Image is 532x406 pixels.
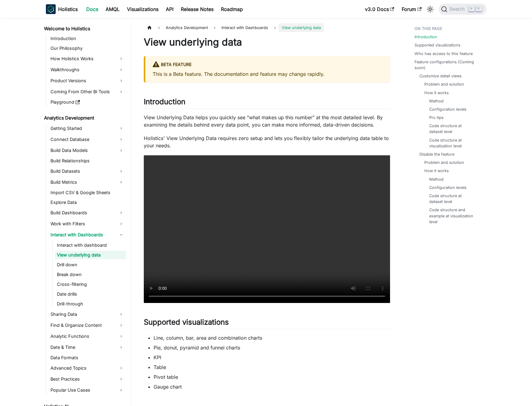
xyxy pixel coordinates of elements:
[49,177,126,187] a: Build Metrics
[424,90,449,96] a: How it works
[144,135,390,149] p: Holistics' View Underlying Data requires zero setup and lets you flexibly tailor the underlying d...
[49,65,126,75] a: Walkthroughs
[163,23,211,32] span: Analytics Development
[429,176,444,182] a: Method
[361,4,398,14] a: v3.0 Docs
[439,4,486,15] button: Search (Command+K)
[49,320,126,330] a: Find & Organize Content
[429,185,467,190] a: Configuration levels
[42,114,126,122] a: Analytics Development
[429,98,444,104] a: Method
[144,318,390,329] h2: Supported visualizations
[102,4,123,14] a: AMQL
[58,6,78,13] b: Holistics
[55,300,126,308] a: Drill-through
[415,42,460,48] a: Supported visualizations
[49,54,126,64] a: How Holistics Works
[154,364,390,371] li: Table
[49,124,126,133] a: Getting Started
[55,260,126,269] a: Drill down
[429,193,475,205] a: Code structure at dataset level
[153,61,383,69] div: BETA FEATURE
[154,354,390,361] li: KPI
[49,374,126,384] a: Best Practices
[46,4,56,14] img: Holistics
[49,87,126,97] a: Coming From Other BI Tools
[429,207,475,225] a: Code structure and example at visualization level
[162,4,177,14] a: API
[49,44,126,53] a: Our Philosophy
[419,151,454,157] a: Disable the feature
[279,23,324,32] span: View underlying data
[49,219,126,229] a: Work with Filters
[49,353,126,362] a: Data Formats
[468,6,474,12] kbd: ⌘
[415,34,437,40] a: Introduction
[144,114,390,128] p: View Underlying Data helps you quickly see “what makes up this number” at the most detailed level...
[429,115,444,120] a: Pro tips
[217,4,247,14] a: Roadmap
[49,98,126,106] a: Playground
[123,4,162,14] a: Visualizations
[49,208,126,218] a: Build Dashboards
[153,70,383,78] p: This is a Beta feature. The documentation and feature may change rapidly.
[218,23,271,32] span: Interact with Dashboards
[49,76,126,86] a: Product Versions
[144,97,390,109] h2: Introduction
[424,160,464,165] a: Problem and solution
[55,241,126,249] a: Interact with dashboard
[49,34,126,43] a: Introduction
[144,23,390,32] nav: Breadcrumbs
[46,4,78,14] a: HolisticsHolistics
[49,363,126,373] a: Advanced Topics
[154,373,390,381] li: Pivot table
[49,135,126,144] a: Connect Database
[154,344,390,351] li: Pie, donut, pyramid and funnel charts
[424,81,464,87] a: Problem and solution
[55,251,126,259] a: View underlying data
[144,23,155,32] a: Home page
[476,6,482,12] kbd: K
[49,157,126,165] a: Build Relationships
[415,51,473,57] a: Who has access to this feature
[55,270,126,279] a: Break down
[55,280,126,289] a: Cross-filtering
[424,168,449,174] a: How it works
[154,334,390,341] li: Line, column, bar, area and combination charts
[49,385,126,395] a: Popular Use Cases
[419,73,462,79] a: Customize detail views
[49,166,126,176] a: Build Datasets
[429,137,475,149] a: Code structure at visualization level
[49,230,126,240] a: Interact with Dashboards
[49,146,126,155] a: Build Data Models
[425,4,435,14] button: Switch between dark and light mode (currently light mode)
[42,24,126,33] a: Welcome to Holistics
[429,123,475,135] a: Code structure at dataset level
[49,188,126,197] a: Import CSV & Google Sheets
[83,4,102,14] a: Docs
[415,59,483,71] a: Feature configurations (Coming soon)
[144,36,390,48] h1: View underlying data
[49,342,126,352] a: Date & Time
[40,18,132,406] nav: Docs sidebar
[49,198,126,207] a: Explore Data
[55,290,126,298] a: Date drills
[154,383,390,390] li: Gauge chart
[398,4,425,14] a: Forum
[177,4,217,14] a: Release Notes
[144,155,390,303] video: Your browser does not support embedding video, but you can .
[447,6,468,12] span: Search
[49,309,126,319] a: Sharing Data
[49,331,126,341] a: Analytic Functions
[429,106,467,112] a: Configuration levels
